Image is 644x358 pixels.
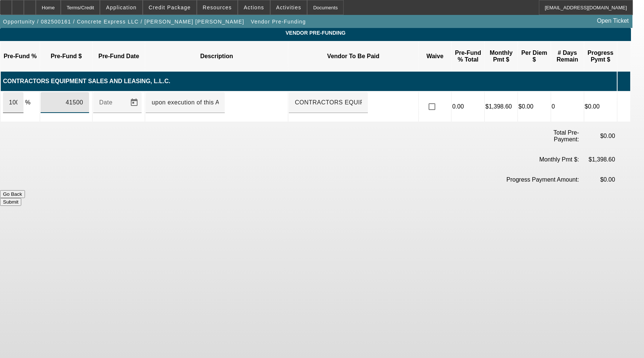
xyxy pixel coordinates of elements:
p: $1,398.60 [581,156,615,163]
button: Vendor Pre-Funding [249,15,308,28]
span: Credit Package [149,4,191,10]
a: Open Ticket [594,15,632,27]
p: Pre-Fund $ [42,53,90,60]
button: Actions [238,0,270,15]
span: % [25,99,30,106]
p: Waive [421,53,449,60]
p: CONTRACTORS EQUIPMENT SALES AND LEASING, L.L.C. [3,78,616,85]
p: Vendor To Be Paid [290,53,416,60]
span: Vendor Pre-Funding [6,30,625,36]
span: Application [106,4,136,10]
p: Progress Payment Amount: [472,176,579,183]
button: Activities [271,0,307,15]
p: Pre-Fund % [3,53,38,60]
p: $1,398.60 [485,103,517,110]
button: Credit Package [143,0,196,15]
p: Monthly Pmt $: [472,156,579,163]
span: Vendor Pre-Funding [251,19,306,25]
i: Delete [618,100,625,113]
p: Monthly Pmt $ [487,50,515,63]
span: Resources [203,4,232,10]
p: # Days Remain [553,50,582,63]
button: Application [100,0,142,15]
p: Total Pre-Payment: [544,129,579,143]
span: Opportunity / 082500161 / Concrete Express LLC / [PERSON_NAME] [PERSON_NAME] [3,19,244,25]
p: 0.00 [452,103,484,110]
button: Resources [197,0,237,15]
input: Account [295,98,362,107]
mat-label: Date [99,99,113,106]
p: $0.00 [581,133,615,139]
span: Activities [276,4,302,10]
p: Pre-Fund % Total [454,50,482,63]
p: $0.00 [518,103,550,110]
p: Per Diem $ [520,50,549,63]
p: $0.00 [581,176,615,183]
p: 0 [552,103,583,110]
button: Open calendar [127,95,142,110]
p: Progress Pymt $ [586,50,615,63]
p: $0.00 [585,103,616,110]
p: Description [147,53,286,60]
span: Actions [244,4,264,10]
p: Pre-Fund Date [95,53,143,60]
i: Add [618,74,625,88]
